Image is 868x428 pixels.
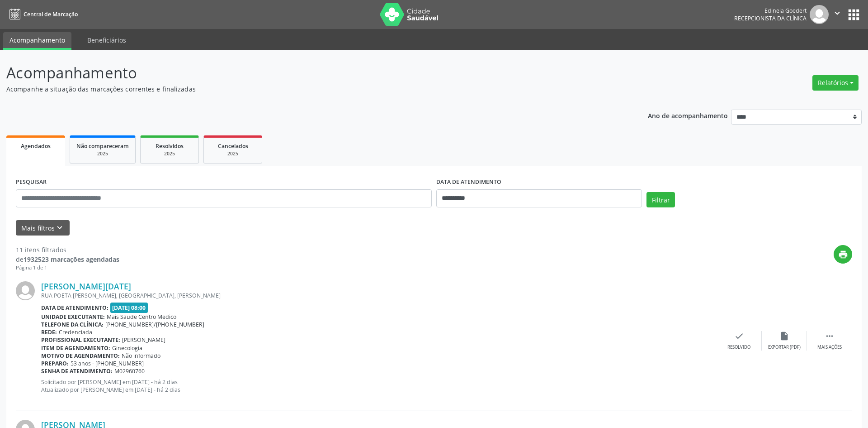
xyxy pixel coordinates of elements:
b: Data de atendimento: [41,304,108,312]
i: insert_drive_file [779,331,789,341]
span: Recepcionista da clínica [734,14,807,22]
div: de [16,255,119,264]
button:  [829,5,846,24]
label: PESQUISAR [16,175,47,189]
i:  [825,331,835,341]
b: Profissional executante: [41,336,120,344]
span: Ginecologia [112,344,142,352]
strong: 1932523 marcações agendadas [24,255,119,264]
button: Filtrar [646,192,675,207]
i: print [838,250,848,260]
div: Mais ações [817,344,842,351]
span: [DATE] 08:00 [110,303,148,313]
span: Agendados [21,142,51,150]
span: [PERSON_NAME] [122,336,165,344]
a: Beneficiários [81,32,132,48]
p: Acompanhamento [6,62,605,84]
b: Rede: [41,328,57,336]
b: Item de agendamento: [41,344,110,352]
span: Resolvidos [156,142,184,150]
div: RUA POETA [PERSON_NAME], [GEOGRAPHIC_DATA], [PERSON_NAME] [41,292,717,299]
div: 2025 [76,150,129,157]
b: Senha de atendimento: [41,367,113,375]
p: Ano de acompanhamento [648,110,728,121]
p: Acompanhe a situação das marcações correntes e finalizadas [6,84,605,94]
i: check [734,331,744,341]
i:  [832,8,842,18]
img: img [810,5,829,24]
div: Página 1 de 1 [16,264,119,272]
a: Central de Marcação [6,7,78,22]
button: apps [846,7,862,23]
a: [PERSON_NAME][DATE] [41,281,131,291]
b: Motivo de agendamento: [41,352,120,360]
i: keyboard_arrow_down [55,223,65,233]
img: img [16,281,35,300]
a: Acompanhamento [3,32,71,50]
b: Preparo: [41,360,69,367]
div: Resolvido [727,344,750,351]
b: Telefone da clínica: [41,321,104,328]
div: Edineia Goedert [734,7,807,14]
button: Mais filtroskeyboard_arrow_down [16,220,70,236]
div: 11 itens filtrados [16,245,119,255]
button: Relatórios [812,75,859,91]
span: Mais Saude Centro Medico [107,313,176,321]
span: M02960760 [114,367,145,375]
b: Unidade executante: [41,313,105,321]
span: Central de Marcação [24,10,78,18]
span: Credenciada [59,328,92,336]
button: print [834,245,852,264]
p: Solicitado por [PERSON_NAME] em [DATE] - há 2 dias Atualizado por [PERSON_NAME] em [DATE] - há 2 ... [41,378,717,394]
span: 53 anos - [PHONE_NUMBER] [71,360,144,367]
span: [PHONE_NUMBER]/[PHONE_NUMBER] [105,321,204,328]
span: Cancelados [218,142,248,150]
div: 2025 [147,150,192,157]
label: DATA DE ATENDIMENTO [436,175,501,189]
div: 2025 [210,150,255,157]
span: Não compareceram [76,142,129,150]
div: Exportar (PDF) [768,344,801,351]
span: Não informado [122,352,160,360]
